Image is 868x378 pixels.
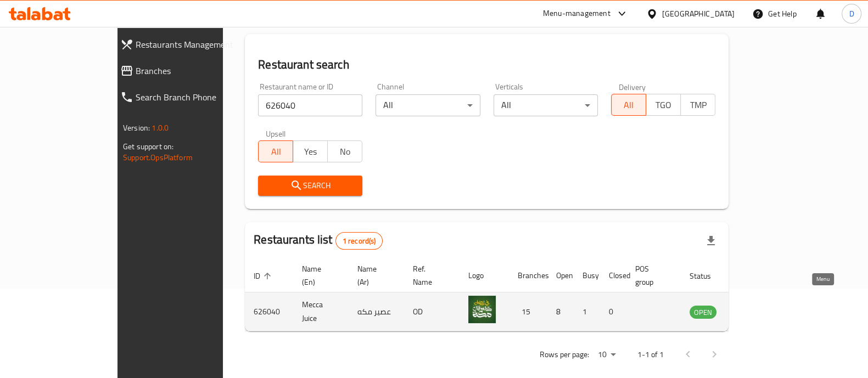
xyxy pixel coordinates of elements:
[547,292,574,331] td: 8
[349,292,404,331] td: عصير مكه
[245,259,776,331] table: enhanced table
[619,83,646,91] label: Delivery
[600,292,626,331] td: 0
[332,144,358,160] span: No
[267,179,354,193] span: Search
[293,140,328,162] button: Yes
[123,139,173,154] span: Get support on:
[298,144,323,160] span: Yes
[254,232,383,250] h2: Restaurants list
[494,94,598,116] div: All
[258,57,715,73] h2: Restaurant search
[690,269,725,283] span: Status
[662,8,735,20] div: [GEOGRAPHIC_DATA]
[404,292,460,331] td: OD
[509,292,547,331] td: 15
[254,269,275,283] span: ID
[574,259,600,292] th: Busy
[509,259,547,292] th: Branches
[111,84,262,110] a: Search Branch Phone
[136,91,254,104] span: Search Branch Phone
[111,31,262,58] a: Restaurants Management
[646,94,681,116] button: TGO
[123,150,193,165] a: Support.OpsPlatform
[136,64,254,77] span: Branches
[327,140,362,162] button: No
[263,144,289,160] span: All
[651,97,676,113] span: TGO
[336,236,383,246] span: 1 record(s)
[266,129,286,137] label: Upsell
[136,38,254,51] span: Restaurants Management
[245,292,293,331] td: 626040
[258,94,362,116] input: Search for restaurant name or ID..
[376,94,480,116] div: All
[302,262,335,289] span: Name (En)
[690,306,716,319] div: OPEN
[357,262,391,289] span: Name (Ar)
[258,140,293,162] button: All
[152,121,169,135] span: 1.0.0
[335,232,383,250] div: Total records count
[111,58,262,84] a: Branches
[293,292,349,331] td: Mecca Juice
[547,259,574,292] th: Open
[413,262,446,289] span: Ref. Name
[616,97,642,113] span: All
[574,292,600,331] td: 1
[680,94,715,116] button: TMP
[698,228,724,254] div: Export file
[593,347,620,363] div: Rows per page:
[849,8,854,20] span: D
[635,262,668,289] span: POS group
[543,7,611,20] div: Menu-management
[600,259,626,292] th: Closed
[637,348,664,362] p: 1-1 of 1
[468,296,496,323] img: Mecca Juice
[685,97,711,113] span: TMP
[258,176,362,196] button: Search
[540,348,589,362] p: Rows per page:
[460,259,509,292] th: Logo
[611,94,646,116] button: All
[690,306,716,319] span: OPEN
[123,121,150,135] span: Version:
